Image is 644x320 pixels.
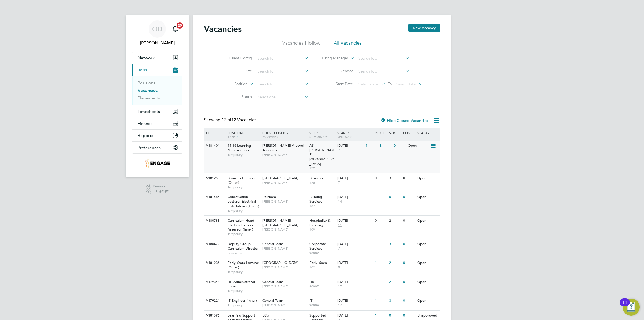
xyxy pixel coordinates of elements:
span: Finance [138,121,153,126]
div: [DATE] [337,143,363,148]
span: Site Group [309,134,328,139]
button: Finance [132,117,182,129]
span: 107 [309,204,335,208]
div: 0 [402,239,416,249]
span: Central Team [262,242,283,246]
div: 1 [374,192,387,202]
div: 11 [622,302,627,309]
span: 7 [337,181,341,185]
span: 12 [337,284,343,289]
span: AS - [PERSON_NAME][GEOGRAPHIC_DATA] [309,143,335,166]
span: BSix [262,313,269,318]
a: OD[PERSON_NAME] [132,20,182,46]
div: 2 [388,216,402,226]
span: [PERSON_NAME] [262,227,307,232]
span: HR [309,279,314,284]
div: Sub [388,128,402,137]
span: Rainham [262,195,276,199]
div: 0 [388,192,402,202]
span: Manager [262,134,278,139]
button: Open Resource Center, 11 new notifications [623,299,640,316]
div: 2 [388,277,402,287]
div: [DATE] [337,280,372,284]
div: Reqd [374,128,387,137]
span: To [386,80,393,87]
div: 0 [402,173,416,183]
span: 7 [337,246,341,251]
label: Client Config [221,56,252,60]
span: Ollie Dart [132,40,182,46]
div: 0 [374,173,387,183]
span: 12 [337,303,343,308]
span: [GEOGRAPHIC_DATA] [262,260,298,265]
span: Reports [138,133,153,138]
span: HR Administrator (Inner) [228,279,255,289]
div: Start / [336,128,374,141]
span: [PERSON_NAME] [262,199,307,204]
span: [PERSON_NAME] A Level Academy [262,143,304,152]
span: [PERSON_NAME] [262,246,307,251]
label: Start Date [322,81,353,86]
div: [DATE] [337,242,372,246]
input: Search for... [256,68,309,75]
div: 1 [374,239,387,249]
a: Positions [138,80,155,85]
li: Vacancies I follow [282,40,320,49]
div: V179344 [205,277,224,287]
div: [DATE] [337,218,372,223]
button: Jobs [132,64,182,76]
span: Network [138,55,155,60]
label: Position [217,81,247,87]
span: Temporary [228,289,260,293]
span: Early Years Lecturer (Outer) [228,260,259,269]
button: Preferences [132,142,182,153]
span: OD [152,26,162,33]
li: All Vacancies [334,40,362,49]
nav: Main navigation [126,15,189,177]
div: 3 [388,296,402,306]
div: Open [407,141,430,151]
div: 3 [378,141,392,151]
input: Select one [256,94,309,101]
span: 109 [309,227,335,232]
span: 12 of [222,117,231,123]
div: Open [416,296,439,306]
div: Position / [224,128,261,142]
span: [PERSON_NAME] [262,181,307,185]
div: V180783 [205,216,224,226]
button: New Vacancy [408,24,440,32]
div: 0 [402,216,416,226]
div: [DATE] [337,313,372,318]
div: Jobs [132,76,182,105]
div: 1 [374,277,387,287]
div: 0 [402,258,416,268]
span: Engage [153,188,169,193]
button: Reports [132,130,182,141]
div: Status [416,128,439,137]
span: Vendors [337,134,352,139]
span: Temporary [228,232,260,236]
span: Hospitality & Catering [309,218,330,227]
span: Temporary [228,303,260,307]
div: Open [416,239,439,249]
div: Open [416,216,439,226]
input: Search for... [256,55,309,62]
span: Preferences [138,145,161,150]
span: Business Lecturer (Outer) [228,176,255,185]
span: Construction Lecturer Electrical Installations (Outer) [228,195,259,208]
span: Central Team [262,298,283,303]
span: Building Services [309,195,322,204]
span: IT [309,298,312,303]
span: Corporate Services [309,242,326,251]
div: Open [416,258,439,268]
div: V179224 [205,296,224,306]
a: Vacancies [138,88,158,93]
span: 20 [177,22,183,29]
input: Search for... [357,55,409,62]
span: Central Team [262,279,283,284]
h2: Vacancies [204,24,242,34]
div: 1 [374,296,387,306]
span: [PERSON_NAME] [262,153,307,157]
span: Curriculum Head Chef and Trainer Assessor (Inner) [228,218,254,232]
span: Business [309,176,323,180]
